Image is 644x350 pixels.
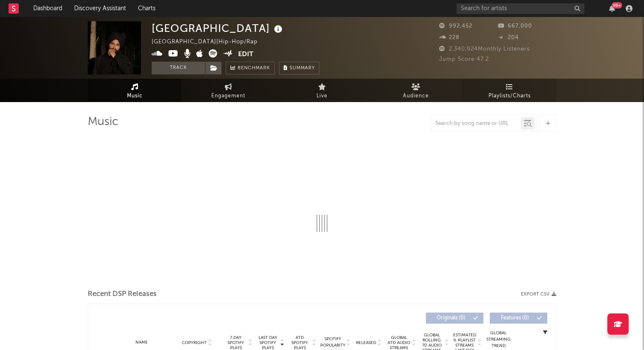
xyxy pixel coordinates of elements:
button: Summary [279,62,319,74]
span: Playlists/Charts [489,91,531,101]
span: Summary [290,66,315,71]
a: Audience [369,79,463,102]
a: Playlists/Charts [463,79,556,102]
input: Search for artists [457,3,584,14]
span: Copyright [182,340,207,345]
input: Search by song name or URL [431,120,521,127]
span: Released [356,340,376,345]
span: Music [127,91,143,101]
a: Engagement [181,79,275,102]
div: [GEOGRAPHIC_DATA] [152,21,285,35]
a: Live [275,79,369,102]
button: Features(0) [490,313,547,324]
span: Benchmark [238,63,270,74]
span: Spotify Popularity [320,336,345,349]
button: Track [152,62,205,74]
button: Originals(0) [426,313,483,324]
span: 992,452 [439,23,472,29]
span: Live [316,91,328,101]
div: Name [114,339,170,346]
span: Engagement [211,91,245,101]
div: [GEOGRAPHIC_DATA] | Hip-Hop/Rap [152,37,267,47]
a: Benchmark [226,62,275,74]
a: Music [88,79,181,102]
span: 667,000 [498,23,532,29]
span: Features ( 0 ) [495,316,535,321]
div: 99 + [612,2,622,9]
button: Export CSV [521,292,556,297]
span: 2,340,924 Monthly Listeners [439,46,530,52]
span: Recent DSP Releases [88,289,157,299]
span: Jump Score: 47.2 [439,57,489,62]
span: Audience [403,91,429,101]
span: Originals ( 0 ) [431,316,471,321]
button: Edit [238,49,253,60]
span: 204 [498,35,519,40]
button: 99+ [609,5,615,12]
span: 228 [439,35,460,40]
